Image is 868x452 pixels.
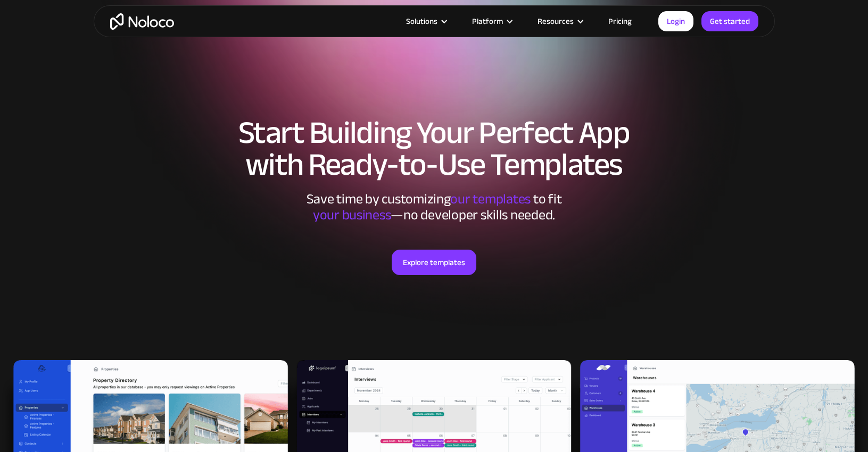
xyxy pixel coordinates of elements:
[701,11,758,31] a: Get started
[392,250,476,275] a: Explore templates
[658,11,693,31] a: Login
[406,14,437,28] div: Solutions
[393,14,459,28] div: Solutions
[524,14,595,28] div: Resources
[110,13,174,30] a: home
[595,14,645,28] a: Pricing
[104,117,764,181] h1: Start Building Your Perfect App with Ready-to-Use Templates
[459,14,524,28] div: Platform
[472,14,503,28] div: Platform
[313,202,391,228] span: your business
[275,191,594,223] div: Save time by customizing to fit ‍ —no developer skills needed.
[450,186,531,212] span: our templates
[538,14,574,28] div: Resources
